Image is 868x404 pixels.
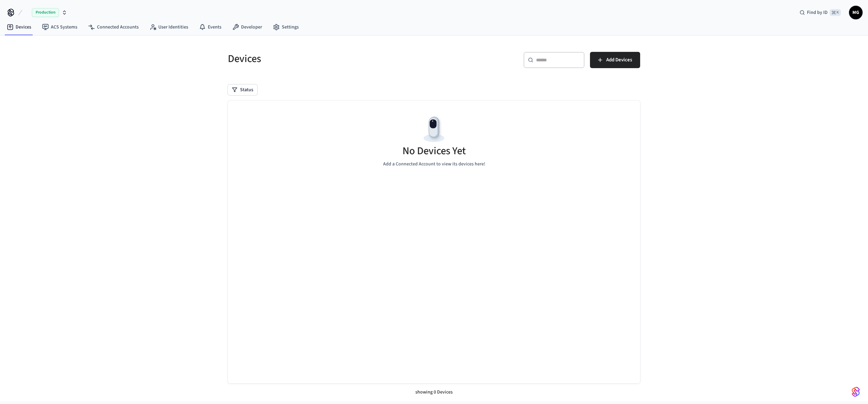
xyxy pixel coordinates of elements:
[268,21,304,33] a: Settings
[194,21,227,33] a: Events
[83,21,144,33] a: Connected Accounts
[606,56,632,64] span: Add Devices
[402,144,466,158] h5: No Devices Yet
[37,21,83,33] a: ACS Systems
[228,383,640,401] div: showing 0 Devices
[850,6,862,19] span: MG
[144,21,194,33] a: User Identities
[830,9,841,16] span: ⌘ K
[794,6,846,19] div: Find by ID⌘ K
[419,114,449,145] img: Devices Empty State
[1,21,37,33] a: Devices
[228,52,430,66] h5: Devices
[228,84,257,95] button: Status
[383,161,485,168] p: Add a Connected Account to view its devices here!
[32,8,59,17] span: Production
[807,9,828,16] span: Find by ID
[590,52,640,68] button: Add Devices
[227,21,268,33] a: Developer
[852,386,860,397] img: SeamLogoGradient.69752ec5.svg
[849,6,863,19] button: MG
